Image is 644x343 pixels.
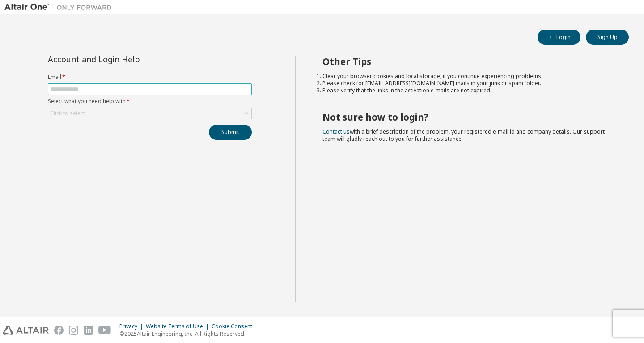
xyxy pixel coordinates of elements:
[48,74,252,81] label: Email
[69,326,78,335] img: instagram.svg
[98,326,111,335] img: youtube.svg
[322,73,613,80] li: Clear your browser cookies and local storage, if you continue experiencing problems.
[322,80,613,87] li: Please check for [EMAIL_ADDRESS][DOMAIN_NAME] mails in your junk or spam folder.
[322,128,350,135] a: Contact us
[48,56,211,63] div: Account and Login Help
[3,326,49,335] img: altair_logo.svg
[212,323,258,330] div: Cookie Consent
[322,128,605,143] span: with a brief description of the problem, your registered e-mail id and company details. Our suppo...
[119,323,146,330] div: Privacy
[322,56,613,67] h2: Other Tips
[119,330,258,338] p: © 2025 Altair Engineering, Inc. All Rights Reserved.
[48,108,251,119] div: Click to select
[586,30,629,45] button: Sign Up
[4,3,116,12] img: Altair One
[209,125,252,140] button: Submit
[48,98,252,105] label: Select what you need help with
[322,111,613,123] h2: Not sure how to login?
[50,110,85,117] div: Click to select
[84,326,93,335] img: linkedin.svg
[322,87,613,94] li: Please verify that the links in the activation e-mails are not expired.
[54,326,64,335] img: facebook.svg
[538,30,580,45] button: Login
[146,323,212,330] div: Website Terms of Use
